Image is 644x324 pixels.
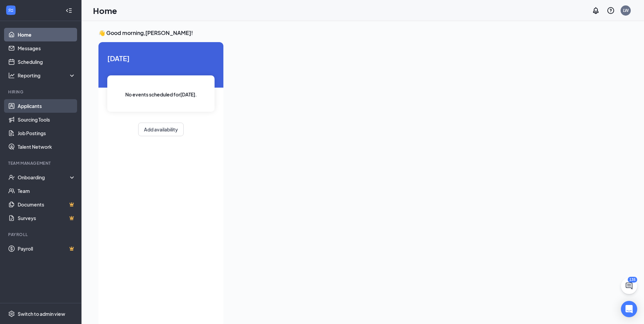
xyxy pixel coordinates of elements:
[607,6,615,15] svg: QuestionInfo
[621,301,637,317] div: Open Intercom Messenger
[621,278,637,294] button: ChatActive
[8,160,74,166] div: Team Management
[8,232,74,237] div: Payroll
[107,53,215,64] span: [DATE]
[93,5,117,16] h1: Home
[18,174,70,181] div: Onboarding
[592,6,600,15] svg: Notifications
[18,55,76,69] a: Scheduling
[18,184,76,198] a: Team
[18,211,76,225] a: SurveysCrown
[18,198,76,211] a: DocumentsCrown
[8,310,15,317] svg: Settings
[18,113,76,126] a: Sourcing Tools
[18,41,76,55] a: Messages
[18,126,76,140] a: Job Postings
[8,174,15,181] svg: UserCheck
[66,7,72,14] svg: Collapse
[18,242,76,255] a: PayrollCrown
[628,277,637,283] div: 135
[8,89,74,95] div: Hiring
[18,310,65,317] div: Switch to admin view
[18,99,76,113] a: Applicants
[8,72,15,79] svg: Analysis
[18,140,76,154] a: Talent Network
[18,28,76,41] a: Home
[125,91,197,98] span: No events scheduled for [DATE] .
[18,72,76,79] div: Reporting
[623,7,629,13] div: LW
[98,29,609,37] h3: 👋 Good morning, [PERSON_NAME] !
[625,282,633,290] svg: ChatActive
[138,123,184,136] button: Add availability
[7,7,14,14] svg: WorkstreamLogo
